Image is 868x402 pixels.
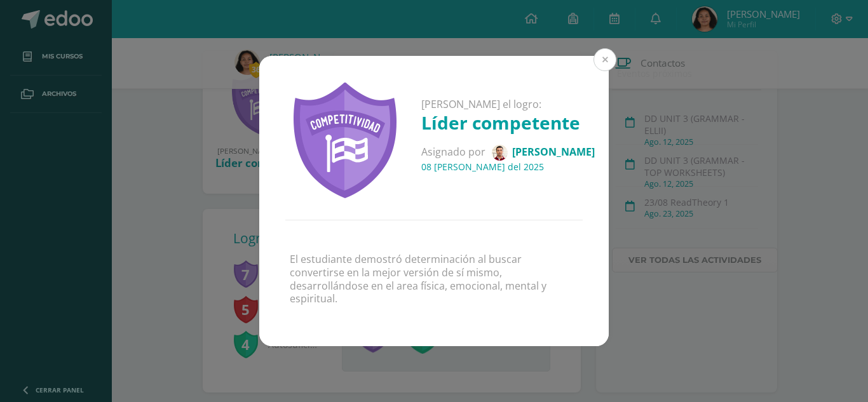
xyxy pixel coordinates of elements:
p: El estudiante demostró determinación al buscar convertirse en la mejor versión de sí mismo, desar... [290,253,578,305]
span: [PERSON_NAME] [512,145,595,159]
img: 4149e558ab1101527751169f901609b7.png [492,145,508,161]
button: Close (Esc) [593,48,616,71]
h4: 08 [PERSON_NAME] del 2025 [421,161,595,173]
h1: Líder competente [421,111,595,135]
p: Asignado por [421,145,595,161]
p: [PERSON_NAME] el logro: [421,98,595,111]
